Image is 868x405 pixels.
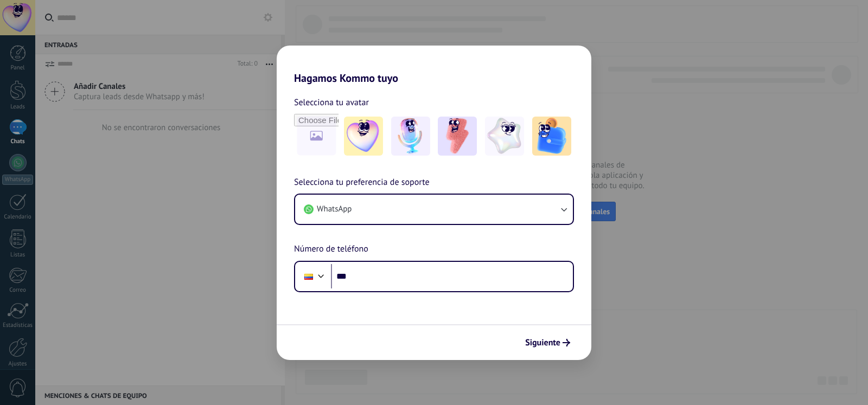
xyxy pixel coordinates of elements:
[298,265,319,288] div: Colombia: + 57
[391,117,430,156] img: -2.jpeg
[525,339,560,346] span: Siguiente
[294,176,430,190] span: Selecciona tu preferencia de soporte
[277,46,591,85] h2: Hagamos Kommo tuyo
[438,117,477,156] img: -3.jpeg
[485,117,524,156] img: -4.jpeg
[294,242,368,256] span: Número de teléfono
[295,195,573,224] button: WhatsApp
[520,333,575,352] button: Siguiente
[344,117,383,156] img: -1.jpeg
[532,117,571,156] img: -5.jpeg
[294,95,369,110] span: Selecciona tu avatar
[317,204,352,215] span: WhatsApp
